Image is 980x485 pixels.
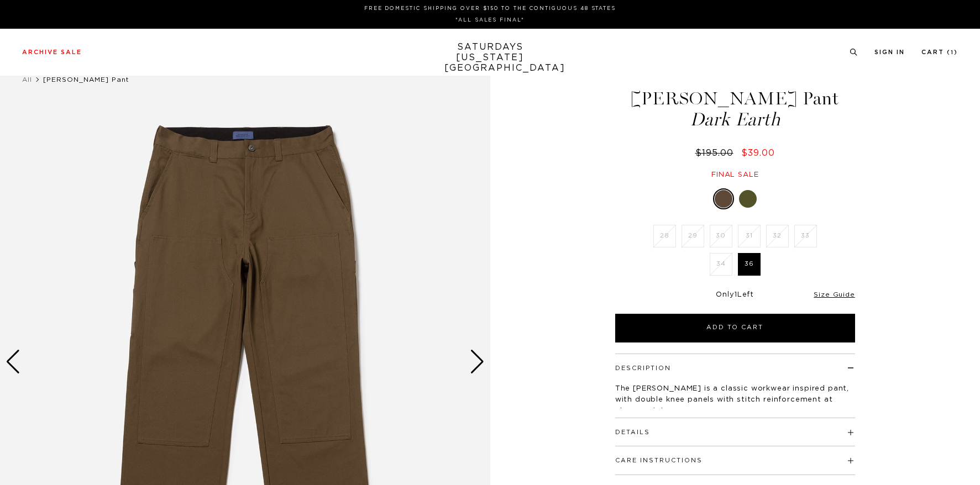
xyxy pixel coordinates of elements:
[6,350,20,374] div: Previous slide
[22,49,82,55] a: Archive Sale
[614,89,857,129] h1: [PERSON_NAME] Pant
[735,291,737,298] span: 1
[27,16,953,24] p: *ALL SALES FINAL*
[615,291,855,300] div: Only Left
[921,49,958,55] a: Cart (1)
[741,149,775,157] span: $39.00
[27,4,953,13] p: FREE DOMESTIC SHIPPING OVER $150 TO THE CONTIGUOUS 48 STATES
[951,50,954,55] small: 1
[695,149,738,157] del: $195.00
[470,350,485,374] div: Next slide
[444,42,536,73] a: SATURDAYS[US_STATE][GEOGRAPHIC_DATA]
[615,429,650,435] button: Details
[615,457,703,463] button: Care Instructions
[43,76,129,83] span: [PERSON_NAME] Pant
[814,291,855,298] a: Size Guide
[615,383,855,417] p: The [PERSON_NAME] is a classic workwear inspired pant, with double knee panels with stitch reinfo...
[614,110,857,129] span: Dark Earth
[615,314,855,342] button: Add to Cart
[874,49,905,55] a: Sign In
[738,253,761,276] label: 36
[615,365,671,371] button: Description
[614,170,857,180] div: Final sale
[22,76,32,83] a: All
